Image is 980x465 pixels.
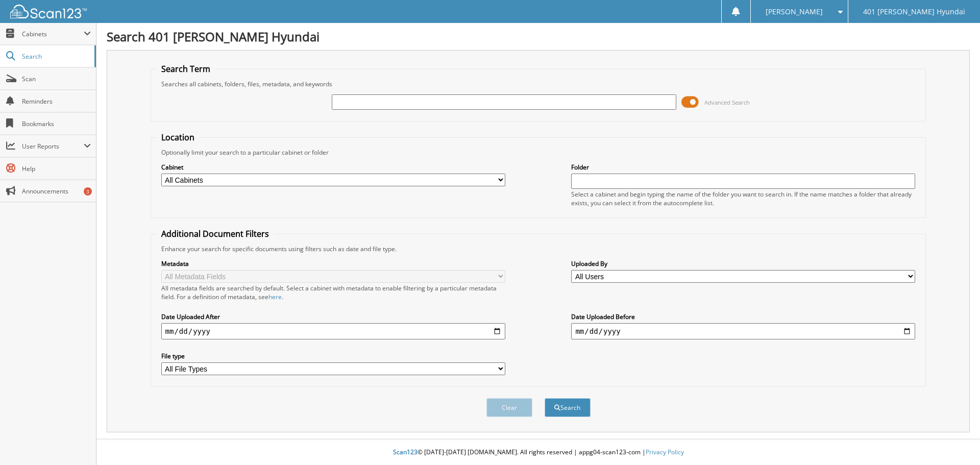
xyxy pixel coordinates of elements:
div: © [DATE]-[DATE] [DOMAIN_NAME]. All rights reserved | appg04-scan123-com | [96,440,980,465]
iframe: Chat Widget [929,416,980,465]
img: scan123-logo-white.svg [10,5,87,18]
input: start [161,323,505,339]
a: Privacy Policy [646,448,684,456]
legend: Search Term [156,63,215,75]
div: Enhance your search for specific documents using filters such as date and file type. [156,244,921,253]
input: end [571,323,915,339]
button: Clear [486,398,532,417]
label: Date Uploaded After [161,312,505,321]
a: here [268,292,282,301]
span: Help [22,164,91,173]
label: Cabinet [161,163,505,172]
div: All metadata fields are searched by default. Select a cabinet with metadata to enable filtering b... [161,284,505,301]
span: User Reports [22,142,84,151]
span: Reminders [22,97,91,106]
label: Date Uploaded Before [571,312,915,321]
label: Folder [571,163,915,172]
span: Bookmarks [22,119,91,128]
div: Searches all cabinets, folders, files, metadata, and keywords [156,80,921,88]
div: 3 [84,187,92,195]
span: Scan [22,75,91,83]
legend: Location [156,132,200,143]
div: Select a cabinet and begin typing the name of the folder you want to search in. If the name match... [571,190,915,207]
label: File type [161,352,505,360]
button: Search [545,398,591,417]
span: Search [22,52,89,61]
span: Scan123 [393,448,418,456]
span: [PERSON_NAME] [766,9,823,15]
span: Cabinets [22,30,84,38]
label: Metadata [161,259,505,268]
label: Uploaded By [571,259,915,268]
h1: Search 401 [PERSON_NAME] Hyundai [107,28,970,45]
span: Advanced Search [704,99,750,106]
legend: Additional Document Filters [156,228,274,239]
span: 401 [PERSON_NAME] Hyundai [863,9,965,15]
span: Announcements [22,187,91,195]
div: Optionally limit your search to a particular cabinet or folder [156,148,921,157]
